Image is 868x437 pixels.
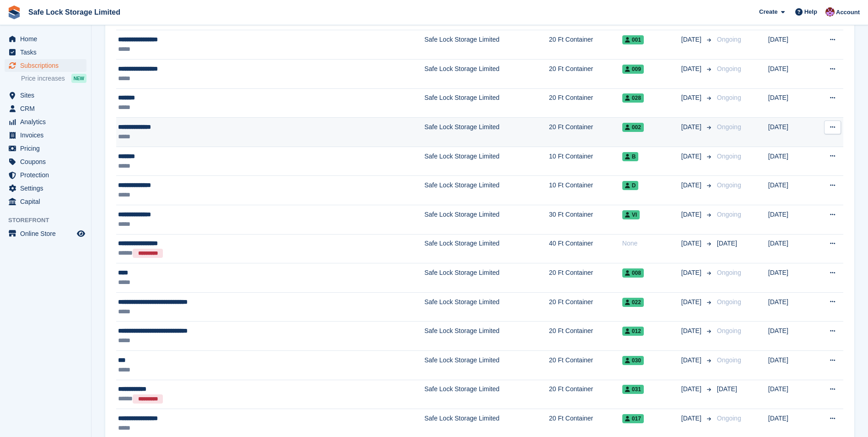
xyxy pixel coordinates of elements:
[20,59,75,72] span: Subscriptions
[20,182,75,195] span: Settings
[768,176,812,205] td: [DATE]
[549,205,622,235] td: 30 Ft Container
[5,59,86,72] a: menu
[20,195,75,208] span: Capital
[768,234,812,263] td: [DATE]
[5,182,86,195] a: menu
[681,414,703,423] span: [DATE]
[20,33,75,45] span: Home
[549,60,622,89] td: 20 Ft Container
[681,210,703,219] span: [DATE]
[5,129,86,142] a: menu
[825,7,835,16] img: Toni Ebong
[424,263,549,293] td: Safe Lock Storage Limited
[681,152,703,161] span: [DATE]
[622,181,639,190] span: D
[20,142,75,155] span: Pricing
[549,380,622,409] td: 20 Ft Container
[681,326,703,336] span: [DATE]
[5,142,86,155] a: menu
[549,30,622,60] td: 20 Ft Container
[5,195,86,208] a: menu
[681,384,703,394] span: [DATE]
[768,118,812,147] td: [DATE]
[5,33,86,45] a: menu
[681,355,703,365] span: [DATE]
[424,118,549,147] td: Safe Lock Storage Limited
[20,155,75,168] span: Coupons
[804,7,817,16] span: Help
[8,216,91,225] span: Storefront
[622,123,644,132] span: 002
[5,227,86,240] a: menu
[622,210,640,219] span: VI
[768,263,812,293] td: [DATE]
[549,176,622,205] td: 10 Ft Container
[424,60,549,89] td: Safe Lock Storage Limited
[717,298,741,306] span: Ongoing
[622,298,644,307] span: 022
[424,292,549,322] td: Safe Lock Storage Limited
[681,93,703,103] span: [DATE]
[717,415,741,422] span: Ongoing
[717,123,741,131] span: Ongoing
[20,115,75,128] span: Analytics
[768,147,812,176] td: [DATE]
[549,118,622,147] td: 20 Ft Container
[681,239,703,248] span: [DATE]
[549,147,622,176] td: 10 Ft Container
[681,180,703,190] span: [DATE]
[717,385,737,393] span: [DATE]
[20,102,75,115] span: CRM
[75,228,86,239] a: Preview store
[836,8,860,17] span: Account
[759,7,777,16] span: Create
[5,46,86,59] a: menu
[717,356,741,364] span: Ongoing
[622,239,681,248] div: None
[622,385,644,394] span: 031
[717,153,741,160] span: Ongoing
[20,169,75,181] span: Protection
[768,292,812,322] td: [DATE]
[622,268,644,278] span: 008
[681,297,703,307] span: [DATE]
[622,414,644,423] span: 017
[424,380,549,409] td: Safe Lock Storage Limited
[681,35,703,44] span: [DATE]
[768,351,812,380] td: [DATE]
[768,88,812,118] td: [DATE]
[681,64,703,74] span: [DATE]
[20,227,75,240] span: Online Store
[717,94,741,101] span: Ongoing
[717,327,741,334] span: Ongoing
[424,322,549,351] td: Safe Lock Storage Limited
[549,234,622,263] td: 40 Ft Container
[21,73,86,83] a: Price increases NEW
[622,65,644,74] span: 009
[424,88,549,118] td: Safe Lock Storage Limited
[681,268,703,278] span: [DATE]
[21,74,65,83] span: Price increases
[717,65,741,72] span: Ongoing
[71,74,86,83] div: NEW
[20,89,75,102] span: Sites
[717,269,741,276] span: Ongoing
[717,211,741,218] span: Ongoing
[622,93,644,103] span: 028
[717,181,741,189] span: Ongoing
[622,327,644,336] span: 012
[549,88,622,118] td: 20 Ft Container
[768,205,812,235] td: [DATE]
[622,356,644,365] span: 030
[622,35,644,44] span: 001
[768,380,812,409] td: [DATE]
[622,152,639,161] span: B
[5,169,86,181] a: menu
[424,205,549,235] td: Safe Lock Storage Limited
[549,322,622,351] td: 20 Ft Container
[5,115,86,128] a: menu
[424,351,549,380] td: Safe Lock Storage Limited
[424,30,549,60] td: Safe Lock Storage Limited
[549,351,622,380] td: 20 Ft Container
